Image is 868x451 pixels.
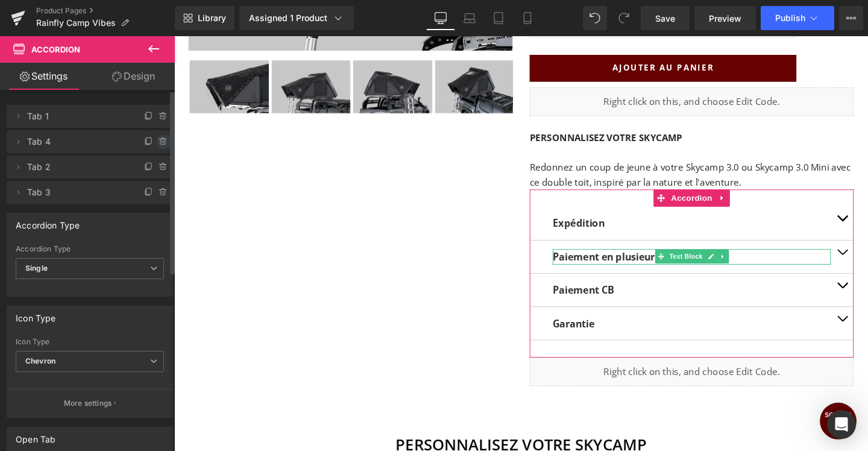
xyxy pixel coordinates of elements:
[27,156,128,178] span: Tab 2
[7,389,172,417] button: More settings
[6,417,723,442] h2: PERSONNALISEZ VOTRE SKYCAMP
[612,6,636,30] button: Redo
[25,263,48,273] b: Single
[90,63,177,90] a: Design
[426,6,455,30] a: Desktop
[175,6,234,30] a: New Library
[198,13,226,24] span: Library
[398,189,453,203] strong: Expédition
[398,295,442,309] strong: Garantie
[31,45,80,54] span: Accordion
[827,410,856,439] div: Open Intercom Messenger
[568,161,584,179] a: Expand / Collapse
[775,13,805,23] span: Publish
[374,19,654,48] button: AJOUTER AU PANIER
[398,225,532,239] strong: Paiement en plusieurs fois
[16,25,99,89] a: Rainfly Camp Vibes
[839,6,863,30] button: More
[16,25,99,81] img: Rainfly Camp Vibes
[583,6,607,30] button: Undo
[709,12,741,25] span: Preview
[102,25,186,89] a: Rainfly Camp Vibes
[16,427,55,444] div: Open Tab
[274,25,357,89] a: Rainfly Camp Vibes
[455,6,484,30] a: Laptop
[27,181,128,204] span: Tab 3
[188,25,271,89] a: Rainfly Camp Vibes
[513,6,542,30] a: Mobile
[64,398,112,409] p: More settings
[520,161,569,179] span: Accordion
[102,25,186,81] img: Rainfly Camp Vibes
[36,6,175,16] a: Product Pages
[16,338,164,346] div: Icon Type
[27,130,128,153] span: Tab 4
[36,18,116,28] span: Rainfly Camp Vibes
[518,224,558,239] span: Text Block
[398,260,462,274] strong: Paiement CB
[570,224,583,239] a: Expand / Collapse
[694,6,756,30] a: Preview
[16,306,56,323] div: Icon Type
[27,105,128,128] span: Tab 1
[188,25,271,81] img: Rainfly Camp Vibes
[16,213,80,230] div: Accordion Type
[16,245,164,253] div: Accordion Type
[249,12,344,24] div: Assigned 1 Product
[484,6,513,30] a: Tablet
[274,25,357,81] img: Rainfly Camp Vibes
[761,6,834,30] button: Publish
[374,130,714,161] p: Redonnez un coup de jeune à votre Skycamp 3.0 ou Skycamp 3.0 Mini avec ce double toit, inspiré pa...
[25,356,55,365] b: Chevron
[655,12,675,25] span: Save
[374,100,534,113] strong: PERSONNALISEZ VOTRE SKYCAMP
[461,27,567,39] span: AJOUTER AU PANIER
